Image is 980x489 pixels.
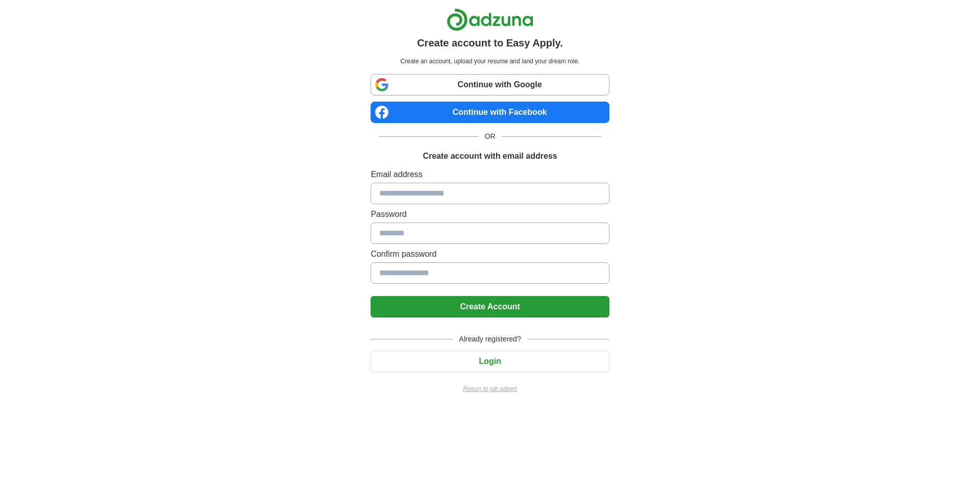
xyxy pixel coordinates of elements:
[371,384,609,394] a: Return to job advert
[423,150,557,162] h1: Create account with email address
[371,248,609,260] label: Confirm password
[371,351,609,372] button: Login
[447,8,533,31] img: Adzuna logo
[371,208,609,221] label: Password
[417,35,563,51] h1: Create account to Easy Apply.
[371,168,609,181] label: Email address
[373,57,607,66] p: Create an account, upload your resume and land your dream role.
[453,334,527,345] span: Already registered?
[371,102,609,123] a: Continue with Facebook
[479,131,502,142] span: OR
[371,74,609,95] a: Continue with Google
[371,296,609,317] button: Create Account
[371,357,609,365] a: Login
